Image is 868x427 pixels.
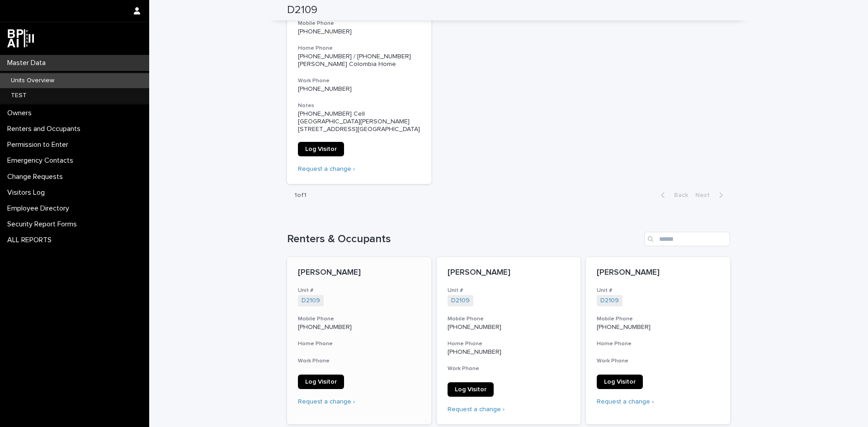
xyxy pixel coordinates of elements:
a: [PHONE_NUMBER] [448,324,501,330]
p: Owners [4,109,39,117]
h2: D2109 [287,4,317,17]
p: [PERSON_NAME] [448,268,570,278]
a: D2109 [600,297,619,305]
h3: Mobile Phone [298,315,420,323]
h3: Mobile Phone [298,20,420,27]
h3: Unit # [448,287,570,294]
h3: Unit # [597,287,719,294]
p: Renters and Occupants [4,125,88,133]
h3: Work Phone [298,357,420,365]
p: Permission to Enter [4,141,75,149]
h3: Work Phone [597,357,719,365]
span: Log Visitor [305,379,337,385]
span: Back [669,192,688,198]
a: [PHONE_NUMBER] [298,86,352,92]
p: 1 of 1 [287,184,314,206]
p: Employee Directory [4,204,76,213]
a: [PERSON_NAME]Unit #D2109 Mobile Phone[PHONE_NUMBER]Home PhoneWork PhoneLog VisitorRequest a change › [586,257,730,424]
p: [PERSON_NAME] [597,268,719,278]
h3: Home Phone [597,340,719,347]
a: [PHONE_NUMBER] [298,324,352,330]
span: Log Visitor [455,386,486,393]
a: Request a change › [298,399,355,405]
a: D2109 [451,297,470,305]
a: [PERSON_NAME]Unit #D2109 Mobile Phone[PHONE_NUMBER]Home Phone[PHONE_NUMBER]Work PhoneLog VisitorR... [437,257,581,424]
h3: Home Phone [298,340,420,347]
h3: Work Phone [298,77,420,84]
a: [PHONE_NUMBER] [298,28,352,35]
span: Next [695,192,715,198]
h3: Mobile Phone [448,315,570,323]
a: [PERSON_NAME]Unit #D2109 Mobile Phone[PHONE_NUMBER]Home PhoneWork PhoneLog VisitorRequest a change › [287,257,431,424]
p: Master Data [4,59,53,67]
h1: Renters & Occupants [287,233,641,246]
h3: Work Phone [448,365,570,372]
p: [PHONE_NUMBER] Cell [GEOGRAPHIC_DATA][PERSON_NAME][STREET_ADDRESS][GEOGRAPHIC_DATA] [298,110,420,133]
p: ALL REPORTS [4,236,59,244]
input: Search [644,232,730,246]
h3: Home Phone [298,45,420,52]
a: Request a change › [298,166,355,172]
p: Emergency Contacts [4,156,80,165]
a: Request a change › [448,406,505,413]
h3: Unit # [298,287,420,294]
p: Security Report Forms [4,220,84,229]
a: Log Visitor [448,382,494,397]
p: Units Overview [4,77,61,84]
h3: Home Phone [448,340,570,347]
button: Next [692,191,730,199]
a: Log Visitor [597,375,643,389]
a: Log Visitor [298,142,344,156]
a: [PHONE_NUMBER] [597,324,651,330]
span: Log Visitor [305,146,337,152]
a: [PHONE_NUMBER] / [PHONE_NUMBER] [PERSON_NAME] Colombia Home [298,53,413,67]
p: TEST [4,92,34,99]
a: D2109 [302,297,320,305]
a: [PHONE_NUMBER] [448,349,501,355]
a: Request a change › [597,399,654,405]
span: Log Visitor [604,379,636,385]
p: Visitors Log [4,188,52,197]
button: Back [654,191,692,199]
h3: Notes [298,102,420,109]
img: dwgmcNfxSF6WIOOXiGgu [7,29,34,47]
p: Change Requests [4,173,70,181]
h3: Mobile Phone [597,315,719,323]
p: [PERSON_NAME] [298,268,420,278]
a: Log Visitor [298,375,344,389]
